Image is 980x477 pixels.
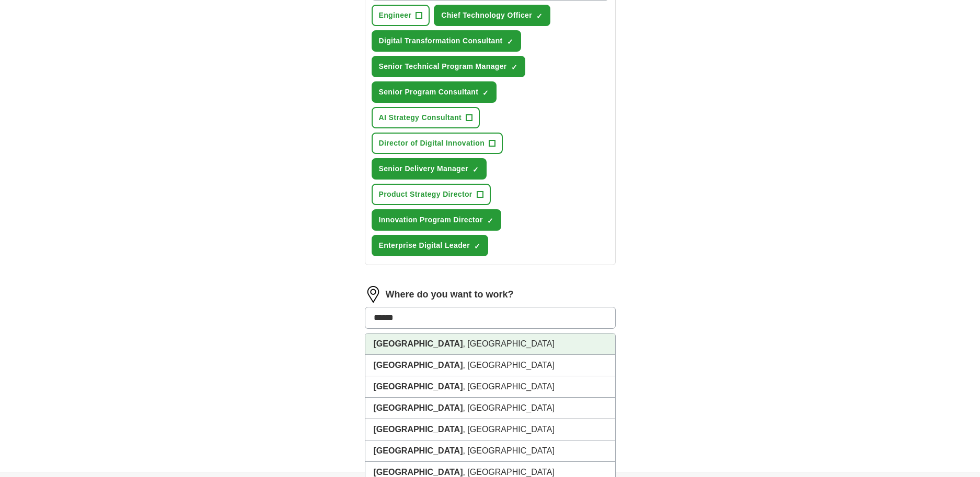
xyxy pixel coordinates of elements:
[379,10,412,21] span: Engineer
[379,112,462,123] span: AI Strategy Consultant
[365,376,615,398] li: , [GEOGRAPHIC_DATA]
[379,189,472,200] span: Product Strategy Director
[372,5,430,26] button: Engineer
[365,419,615,440] li: , [GEOGRAPHIC_DATA]
[379,35,503,46] span: Digital Transformation Consultant
[487,217,493,225] span: ✓
[379,163,468,174] span: Senior Delivery Manager
[374,468,463,476] strong: [GEOGRAPHIC_DATA]
[365,440,615,462] li: , [GEOGRAPHIC_DATA]
[374,361,463,369] strong: [GEOGRAPHIC_DATA]
[372,133,503,154] button: Director of Digital Innovation
[374,339,463,348] strong: [GEOGRAPHIC_DATA]
[365,333,615,355] li: , [GEOGRAPHIC_DATA]
[386,288,514,302] label: Where do you want to work?
[365,286,382,303] img: location.png
[379,240,470,251] span: Enterprise Digital Leader
[507,38,513,46] span: ✓
[374,425,463,434] strong: [GEOGRAPHIC_DATA]
[374,446,463,455] strong: [GEOGRAPHIC_DATA]
[379,61,507,72] span: Senior Technical Program Manager
[372,30,521,52] button: Digital Transformation Consultant✓
[365,398,615,419] li: , [GEOGRAPHIC_DATA]
[379,87,479,98] span: Senior Program Consultant
[372,107,480,128] button: AI Strategy Consultant
[379,138,485,149] span: Director of Digital Innovation
[372,56,525,77] button: Senior Technical Program Manager✓
[372,184,491,205] button: Product Strategy Director
[372,235,488,256] button: Enterprise Digital Leader✓
[434,5,550,26] button: Chief Technology Officer✓
[372,209,501,231] button: Innovation Program Director✓
[482,89,489,97] span: ✓
[365,355,615,376] li: , [GEOGRAPHIC_DATA]
[511,63,517,71] span: ✓
[372,158,487,180] button: Senior Delivery Manager✓
[472,165,479,174] span: ✓
[536,12,543,20] span: ✓
[372,81,497,103] button: Senior Program Consultant✓
[374,382,463,391] strong: [GEOGRAPHIC_DATA]
[374,403,463,412] strong: [GEOGRAPHIC_DATA]
[441,10,532,21] span: Chief Technology Officer
[379,214,483,225] span: Innovation Program Director
[474,242,480,251] span: ✓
